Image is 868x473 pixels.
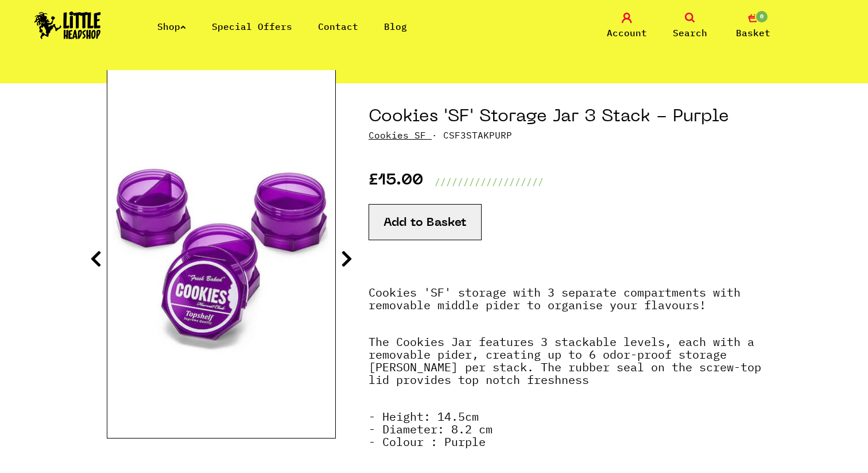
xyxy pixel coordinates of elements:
strong: Cookies 'SF' storage with 3 separate compartments with removable middle pider to organise your fl... [369,284,741,313]
p: /////////////////// [435,175,544,189]
img: Cookies 'SF' Storage Jar 3 Stack - Purple image 2 [107,107,335,392]
a: Special Offers [212,21,292,32]
strong: - Height: 14.5cm - Diameter: 8.2 cm - Colour : Purple [369,409,493,449]
span: Account [607,26,647,40]
a: Cookies SF [369,129,426,141]
a: Shop [157,21,186,32]
a: Blog [384,21,407,32]
a: Search [661,13,719,40]
img: Little Head Shop Logo [34,11,101,39]
a: Contact [318,21,358,32]
a: 0 Basket [724,13,782,40]
span: 0 [755,10,769,24]
span: Search [673,26,707,40]
button: Add to Basket [369,204,482,240]
span: Basket [736,26,770,40]
p: £15.00 [369,175,423,189]
h1: Cookies 'SF' Storage Jar 3 Stack - Purple [369,106,761,128]
strong: The Cookies Jar features 3 stackable levels, each with a removable pider, creating up to 6 odor-p... [369,334,761,387]
p: · CSF3STAKPURP [369,128,761,142]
